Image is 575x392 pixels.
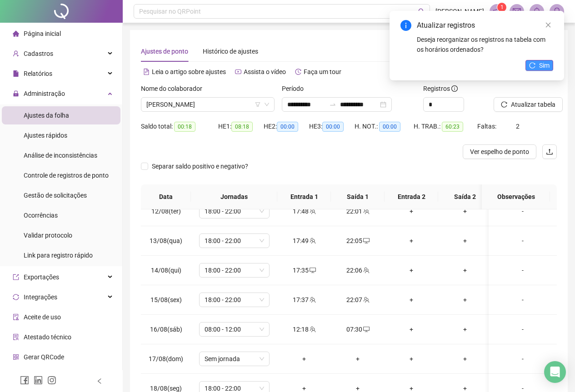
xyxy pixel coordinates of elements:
span: history [295,69,301,75]
span: team [309,238,316,244]
a: Close [543,20,553,30]
img: 93495 [550,5,564,18]
span: 13/08(qua) [150,237,182,244]
div: + [392,265,431,275]
span: file-text [143,69,150,75]
span: qrcode [13,354,19,360]
button: Atualizar tabela [494,97,563,112]
span: team [309,297,316,303]
div: + [392,354,431,364]
div: + [392,236,431,246]
span: 18:00 - 22:00 [205,263,264,277]
button: Sim [525,60,553,71]
span: 2 [516,123,520,130]
span: Cadastros [24,50,53,57]
span: Link para registro rápido [24,252,93,259]
span: 14/08(qui) [151,267,181,274]
label: Período [282,84,310,94]
span: Relatórios [24,70,52,77]
span: Atualizar tabela [511,99,555,109]
div: + [285,354,324,364]
span: Leia o artigo sobre ajustes [152,68,226,75]
th: Observações [482,184,550,209]
span: to [329,101,336,108]
span: 60:23 [442,122,463,132]
div: 17:48 [285,206,324,216]
th: Entrada 1 [277,184,331,209]
span: 16/08(sáb) [150,326,182,333]
span: desktop [309,267,316,273]
span: JEAN DOUGLAS P ALARCAO BARBOSA DE SOUZA [146,98,269,111]
div: - [496,295,550,305]
span: user-add [13,50,19,57]
div: + [392,295,431,305]
span: instagram [47,376,56,385]
div: 17:37 [285,295,324,305]
div: Deseja reorganizar os registros na tabela com os horários ordenados? [417,35,553,55]
span: team [362,267,370,273]
span: 00:00 [277,122,298,132]
div: Atualizar registros [417,20,553,31]
div: 07:30 [338,324,377,334]
div: - [496,236,550,246]
span: upload [546,148,553,155]
div: - [496,206,550,216]
span: team [362,297,370,303]
span: Ajustes de ponto [141,48,188,55]
div: HE 1: [218,121,264,132]
span: Separar saldo positivo e negativo? [148,161,252,171]
span: team [362,208,370,214]
div: 12:18 [285,324,324,334]
span: sync [13,294,19,300]
span: 00:18 [174,122,195,132]
span: Validar protocolo [24,232,72,239]
sup: 1 [497,3,506,12]
span: 1 [500,4,504,10]
div: 22:05 [338,236,377,246]
label: Nome do colaborador [141,84,208,94]
span: Registros [423,84,458,94]
div: 22:01 [338,206,377,216]
span: Ver espelho de ponto [470,147,529,157]
div: + [392,324,431,334]
span: youtube [235,69,241,75]
span: Ocorrências [24,212,58,219]
span: Assista o vídeo [244,68,286,75]
span: Observações [489,192,543,202]
div: + [445,265,485,275]
span: Histórico de ajustes [203,48,258,55]
span: Exportações [24,273,59,281]
span: 15/08(sex) [150,296,182,303]
span: Controle de registros de ponto [24,172,109,179]
span: Ajustes rápidos [24,132,67,139]
span: [PERSON_NAME] [435,6,484,16]
span: Sem jornada [205,352,264,366]
span: desktop [362,238,370,244]
th: Saída 2 [438,184,492,209]
span: Administração [24,90,65,97]
span: audit [13,314,19,320]
span: Aceite de uso [24,313,61,321]
span: left [96,378,103,384]
span: file [13,70,19,77]
span: Análise de inconsistências [24,152,97,159]
span: info-circle [400,20,411,31]
span: notification [493,7,501,15]
th: Saída 1 [331,184,385,209]
span: filter [255,102,260,107]
span: 08:00 - 12:00 [205,323,264,336]
div: H. TRAB.: [414,121,477,132]
span: reload [501,101,507,108]
div: 17:35 [285,265,324,275]
div: Saldo total: [141,121,218,132]
button: Ver espelho de ponto [463,144,536,159]
span: 00:00 [379,122,400,132]
span: home [13,30,19,37]
span: close [545,22,551,28]
span: Sim [539,60,550,70]
div: - [496,324,550,334]
span: bell [533,7,541,15]
span: linkedin [34,376,43,385]
span: 12/08(ter) [151,208,181,215]
div: - [496,265,550,275]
